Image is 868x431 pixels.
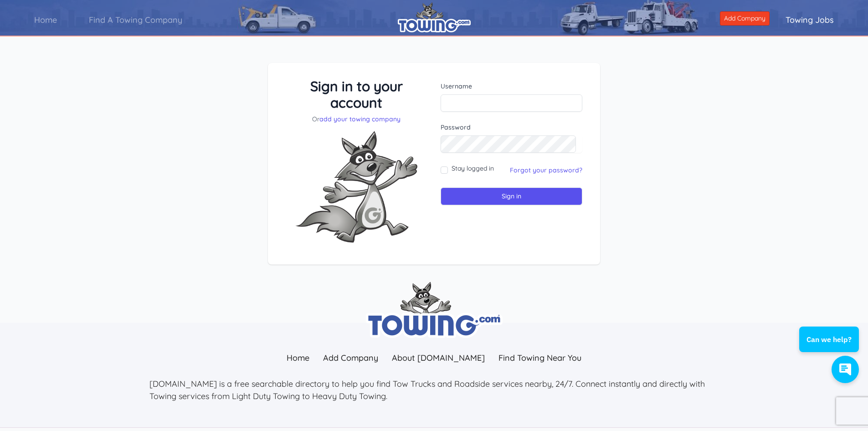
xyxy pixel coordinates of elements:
img: Fox-Excited.png [288,124,425,250]
a: About [DOMAIN_NAME] [385,348,492,368]
a: Towing Jobs [770,7,850,33]
p: Or [286,114,427,124]
img: towing [366,282,503,338]
a: add your towing company [319,115,401,123]
label: Username [441,82,582,91]
p: [DOMAIN_NAME] is a free searchable directory to help you find Tow Trucks and Roadside services ne... [149,378,719,402]
a: Home [280,348,316,368]
iframe: Conversations [792,301,868,392]
img: logo.png [398,2,471,32]
label: Stay logged in [452,164,494,173]
a: Forgot your password? [510,166,582,174]
a: Add Company [720,11,770,26]
input: Sign in [441,187,582,205]
a: Find A Towing Company [73,7,198,33]
label: Password [441,123,582,132]
a: Home [18,7,73,33]
h3: Sign in to your account [286,78,427,111]
a: Find Towing Near You [492,348,588,368]
a: Add Company [316,348,385,368]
